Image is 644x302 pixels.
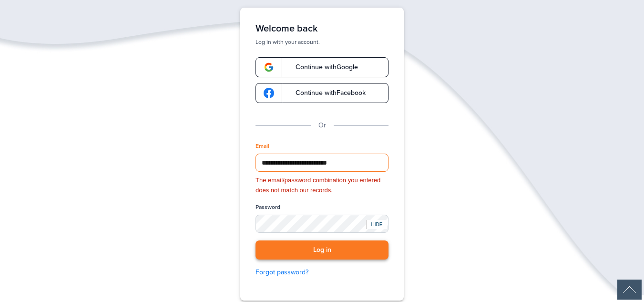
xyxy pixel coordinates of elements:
[256,240,388,260] button: Log in
[256,23,388,34] h1: Welcome back
[256,267,388,278] a: Forgot password?
[256,38,388,46] p: Log in with your account.
[366,220,387,229] div: HIDE
[264,62,274,73] img: google-logo
[286,90,366,96] span: Continue with Facebook
[256,215,388,233] input: Password
[617,280,642,300] div: Scroll Back to Top
[286,64,358,71] span: Continue with Google
[264,88,274,98] img: google-logo
[256,83,388,103] a: google-logoContinue withFacebook
[256,154,388,172] input: Email
[318,120,326,131] p: Or
[256,176,388,196] div: The email/password combination you entered does not match our records.
[617,280,642,300] img: Back to Top
[256,203,280,211] label: Password
[256,57,388,77] a: google-logoContinue withGoogle
[256,142,269,150] label: Email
